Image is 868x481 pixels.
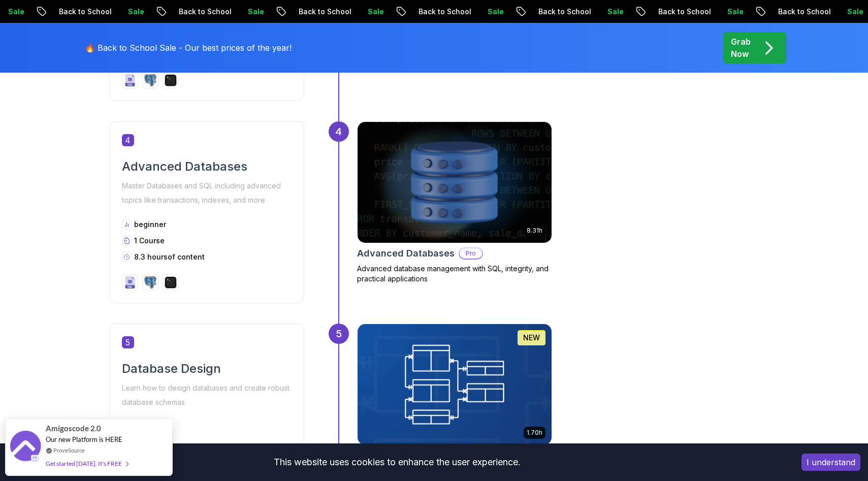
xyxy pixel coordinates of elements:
[358,324,552,445] img: Database Design & Implementation card
[801,454,860,471] button: Accept cookies
[766,7,835,17] p: Back to School
[523,333,540,343] p: NEW
[116,7,149,17] p: Sale
[731,36,751,60] p: Grab Now
[460,248,482,259] p: Pro
[357,264,552,284] p: Advanced database management with SQL, integrity, and practical applications
[124,276,136,288] img: sql logo
[527,7,596,17] p: Back to School
[407,7,476,17] p: Back to School
[122,336,134,348] span: 5
[356,7,389,17] p: Sale
[596,7,628,17] p: Sale
[835,7,868,17] p: Sale
[47,7,116,17] p: Back to School
[134,219,166,230] p: beginner
[165,276,177,288] img: terminal logo
[10,431,41,464] img: provesource social proof notification image
[716,7,748,17] p: Sale
[46,435,122,443] span: Our new Platform is HERE
[287,7,356,17] p: Back to School
[134,252,205,262] p: 8.3 hours of content
[236,7,269,17] p: Sale
[124,74,136,86] img: sql logo
[527,227,542,235] p: 8.31h
[329,324,349,344] div: 5
[329,121,349,142] div: 4
[46,423,101,434] span: Amigoscode 2.0
[165,74,177,86] img: terminal logo
[476,7,508,17] p: Sale
[122,361,292,377] h2: Database Design
[53,446,85,455] a: ProveSource
[144,276,156,288] img: postgres logo
[134,236,165,245] span: 1 Course
[357,121,552,284] a: Advanced Databases card8.31hAdvanced DatabasesProAdvanced database management with SQL, integrity...
[357,246,455,261] h2: Advanced Databases
[527,429,542,437] p: 1.70h
[122,134,134,146] span: 4
[85,42,292,54] p: 🔥 Back to School Sale - Our best prices of the year!
[144,74,156,86] img: postgres logo
[167,7,236,17] p: Back to School
[122,158,292,175] h2: Advanced Databases
[647,7,716,17] p: Back to School
[122,381,292,409] p: Learn how to design databases and create robust database schemas
[358,122,552,243] img: Advanced Databases card
[46,458,128,469] div: Get started [DATE]. It's FREE
[122,179,292,207] p: Master Databases and SQL including advanced topics like transactions, indexes, and more
[8,451,786,473] div: This website uses cookies to enhance the user experience.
